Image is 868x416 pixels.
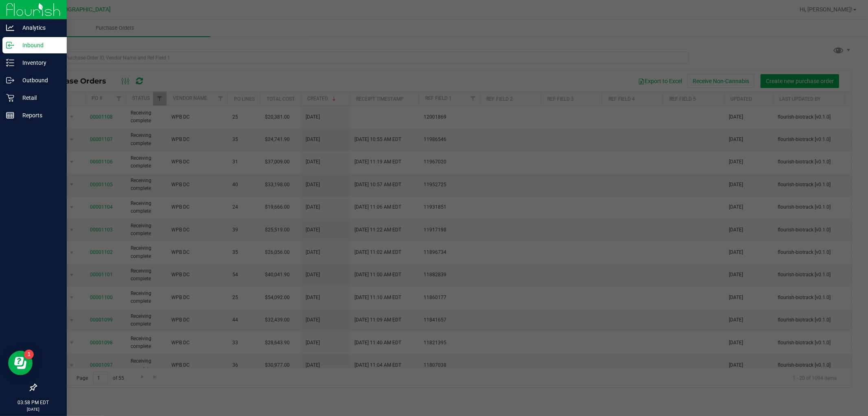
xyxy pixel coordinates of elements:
[6,76,14,84] inline-svg: Outbound
[8,351,33,375] iframe: Resource center
[14,110,63,120] p: Reports
[14,58,63,68] p: Inventory
[14,93,63,103] p: Retail
[24,350,34,359] iframe: Resource center unread badge
[6,94,14,102] inline-svg: Retail
[6,41,14,49] inline-svg: Inbound
[14,40,63,50] p: Inbound
[6,24,14,32] inline-svg: Analytics
[4,406,63,412] p: [DATE]
[4,399,63,406] p: 03:58 PM EDT
[14,23,63,33] p: Analytics
[14,75,63,85] p: Outbound
[6,59,14,67] inline-svg: Inventory
[6,111,14,119] inline-svg: Reports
